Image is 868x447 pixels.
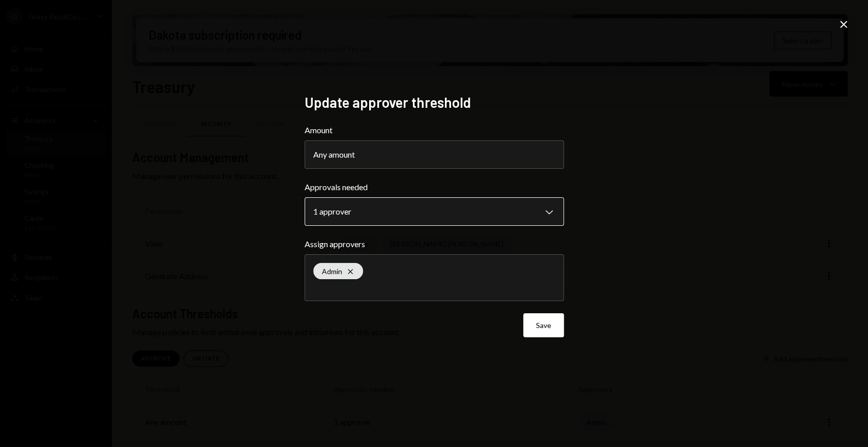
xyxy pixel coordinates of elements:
[523,313,564,337] button: Save
[305,181,564,193] label: Approvals needed
[305,124,564,136] label: Amount
[305,93,564,112] h2: Update approver threshold
[305,238,564,250] label: Assign approvers
[305,140,564,169] button: Amount
[313,263,363,279] div: Admin
[305,197,564,226] button: Approvals needed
